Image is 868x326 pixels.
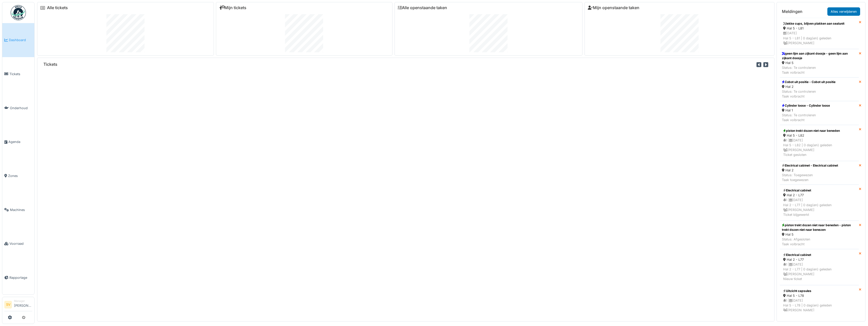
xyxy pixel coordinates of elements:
a: Alles verwijderen [827,7,860,16]
div: piston trekt dozen niet naar beneden - piston trekt dozen niet naar benezen [782,223,857,232]
h6: Tickets [43,62,57,67]
div: Electrical cabinet [783,253,856,257]
span: Rapportage [9,275,32,280]
div: geen lijm aan zijkant doosje - geen lijm aan zijkant doosje [782,51,857,60]
div: Hal 2 - L77 [783,193,856,198]
div: Status: Te controleren Taak volbracht [782,89,835,99]
div: Uitzicht capsules [783,289,856,293]
div: Hal 5 - L82 [783,133,856,138]
a: Rapportage [2,261,34,295]
div: piston trekt dozen niet naar beneden [783,128,856,133]
span: Machines [10,207,32,212]
div: Hal 2 - L77 [783,257,856,262]
a: Cobot uit positie - Cobot uit positie Hal 2 Status: Te controlerenTaak volbracht [780,77,859,101]
div: [DATE] Hal 5 - L81 | 0 dag(en) geleden [PERSON_NAME] [783,31,856,45]
a: piston trekt dozen niet naar beneden Hal 5 - L82 1 |[DATE]Hal 5 - L82 | 0 dag(en) geleden [PERSON... [780,125,859,161]
div: Cobot uit positie - Cobot uit positie [782,80,835,84]
a: Mijn openstaande taken [588,5,639,10]
a: Dashboard [2,23,34,57]
a: Electrical cabinet Hal 2 - L77 1 |[DATE]Hal 2 - L77 | 0 dag(en) geleden [PERSON_NAME]Ticket bijge... [780,185,859,221]
div: Hal 1 [782,108,830,113]
div: Hal 2 [782,84,835,89]
div: Status: Te controleren Taak volbracht [782,113,830,122]
span: Zones [8,173,32,178]
div: 1 | [DATE] Hal 2 - L77 | 0 dag(en) geleden [PERSON_NAME] Ticket bijgewerkt [783,198,856,217]
div: Cylinder loose - Cylinder loose [782,103,830,108]
li: [PERSON_NAME] [14,299,32,310]
div: lekke cups, blijven plakken aan sealunit [783,21,856,26]
div: Hal 5 - L81 [783,26,856,31]
div: Manager [14,299,32,303]
div: Electrical cabinet [783,188,856,193]
div: Hal 5 [782,232,857,237]
div: Status: Toegewezen Taak toegewezen [782,173,838,182]
a: Alle tickets [47,5,68,10]
div: Status: Afgesloten Taak volbracht [782,237,857,247]
a: SV Manager[PERSON_NAME] [4,299,32,311]
a: Zones [2,159,34,193]
li: SV [4,301,12,308]
div: Hal 5 - L78 [783,293,856,298]
div: Status: Te controleren Taak volbracht [782,65,857,75]
div: 1 | [DATE] Hal 2 - L77 | 0 dag(en) geleden [PERSON_NAME] Nieuw ticket [783,262,856,282]
h6: Meldingen [782,9,802,14]
a: piston trekt dozen niet naar beneden - piston trekt dozen niet naar benezen Hal 5 Status: Afgeslo... [780,221,859,249]
a: Agenda [2,125,34,159]
a: Mijn tickets [219,5,246,10]
a: lekke cups, blijven plakken aan sealunit Hal 5 - L81 [DATE]Hal 5 - L81 | 0 dag(en) geleden [PERSO... [780,18,859,49]
a: Cylinder loose - Cylinder loose Hal 1 Status: Te controlerenTaak volbracht [780,101,859,125]
span: Onderhoud [10,106,32,110]
a: Electrical cabinet Hal 2 - L77 1 |[DATE]Hal 2 - L77 | 0 dag(en) geleden [PERSON_NAME]Nieuw ticket [780,249,859,285]
a: geen lijm aan zijkant doosje - geen lijm aan zijkant doosje Hal 5 Status: Te controlerenTaak volb... [780,49,859,77]
div: Hal 5 [782,60,857,65]
a: Electrical cabinet - Electrical cabinet Hal 2 Status: ToegewezenTaak toegewezen [780,161,859,185]
a: Tickets [2,57,34,91]
span: Agenda [8,139,32,144]
div: Hal 2 [782,168,838,173]
div: Electrical cabinet - Electrical cabinet [782,163,838,168]
img: Badge_color-CXgf-gQk.svg [11,5,26,20]
span: Tickets [9,72,32,76]
a: Machines [2,193,34,227]
a: Onderhoud [2,91,34,125]
a: Alle openstaande taken [398,5,447,10]
div: 1 | [DATE] Hal 5 - L78 | 0 dag(en) geleden [PERSON_NAME] Ticket toegewezen [783,298,856,318]
div: 1 | [DATE] Hal 5 - L82 | 0 dag(en) geleden [PERSON_NAME] Ticket gesloten [783,138,856,157]
span: Voorraad [9,241,32,246]
a: Voorraad [2,227,34,261]
a: Uitzicht capsules Hal 5 - L78 1 |[DATE]Hal 5 - L78 | 0 dag(en) geleden [PERSON_NAME]Ticket toegew... [780,285,859,321]
span: Dashboard [9,38,32,42]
